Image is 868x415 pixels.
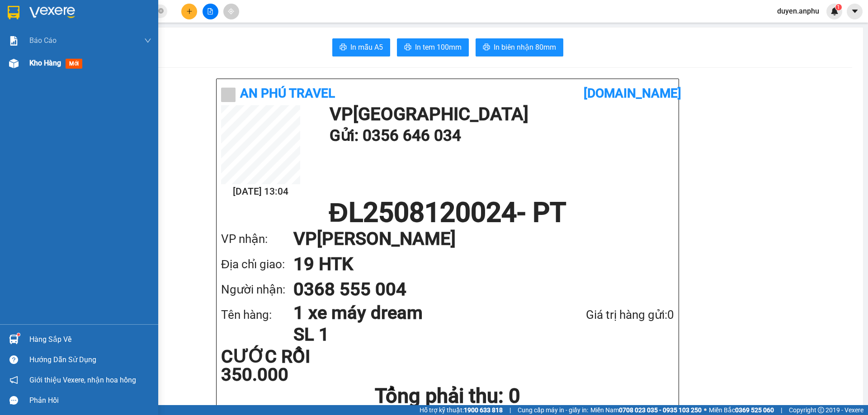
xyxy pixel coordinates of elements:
[476,38,563,56] button: printerIn biên nhận 80mm
[223,4,239,19] button: aim
[9,355,18,364] span: question-circle
[29,333,151,346] div: Hàng sắp về
[584,86,681,101] b: [DOMAIN_NAME]
[847,4,863,19] button: caret-down
[483,43,490,52] span: printer
[590,405,702,415] span: Miền Nam
[106,8,127,17] span: Nhận:
[144,37,151,44] span: down
[221,348,371,384] div: CƯỚC RỒI 350.000
[704,408,707,412] span: ⚪️
[66,59,82,69] span: mới
[203,4,218,19] button: file-add
[293,226,656,252] h1: VP [PERSON_NAME]
[17,333,20,336] sup: 1
[851,7,859,15] span: caret-down
[106,8,179,28] div: [PERSON_NAME]
[350,42,383,53] span: In mẫu A5
[221,280,293,299] div: Người nhận:
[8,8,99,28] div: [GEOGRAPHIC_DATA]
[8,8,22,17] span: Gửi:
[7,63,50,72] span: CƯỚC RỒI :
[330,123,670,148] h1: Gửi: 0356 646 034
[181,4,197,19] button: plus
[835,4,842,10] sup: 1
[9,376,18,384] span: notification
[221,230,293,248] div: VP nhận:
[619,406,702,414] strong: 0708 023 035 - 0935 103 250
[158,7,164,16] span: close-circle
[818,407,824,413] span: copyright
[509,405,511,415] span: |
[106,46,119,55] span: DĐ:
[29,59,61,67] span: Kho hàng
[397,38,469,56] button: printerIn tem 100mm
[29,374,136,386] span: Giới thiệu Vexere, nhận hoa hồng
[106,28,179,41] div: 0368555004
[735,406,774,414] strong: 0369 525 060
[186,8,193,14] span: plus
[119,41,164,56] span: 19 HTK
[9,396,18,405] span: message
[7,62,101,73] div: 350.000
[837,4,840,10] span: 1
[330,105,670,123] h1: VP [GEOGRAPHIC_DATA]
[332,38,390,56] button: printerIn mẫu A5
[207,8,213,14] span: file-add
[340,43,347,52] span: printer
[518,405,588,415] span: Cung cấp máy in - giấy in:
[221,199,674,226] h1: ĐL2508120024 - PT
[494,42,556,53] span: In biên nhận 80mm
[293,324,538,345] h1: SL 1
[228,8,234,14] span: aim
[29,353,151,367] div: Hướng dẫn sử dụng
[293,302,538,324] h1: 1 xe máy dream
[770,5,826,17] span: duyen.anphu
[8,6,19,19] img: logo-vxr
[538,306,674,324] div: Giá trị hàng gửi: 0
[221,306,293,324] div: Tên hàng:
[29,35,57,46] span: Báo cáo
[29,394,151,407] div: Phản hồi
[221,184,300,199] h2: [DATE] 13:04
[404,43,411,52] span: printer
[158,8,164,14] span: close-circle
[415,42,462,53] span: In tem 100mm
[293,277,656,302] h1: 0368 555 004
[221,255,293,274] div: Địa chỉ giao:
[420,405,503,415] span: Hỗ trợ kỹ thuật:
[8,28,99,41] div: 0356646034
[464,406,503,414] strong: 1900 633 818
[221,384,674,408] h1: Tổng phải thu: 0
[9,59,19,68] img: warehouse-icon
[293,252,656,277] h1: 19 HTK
[781,405,782,415] span: |
[240,86,335,101] b: An Phú Travel
[9,36,19,46] img: solution-icon
[9,335,19,344] img: warehouse-icon
[709,405,774,415] span: Miền Bắc
[830,7,839,15] img: icon-new-feature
